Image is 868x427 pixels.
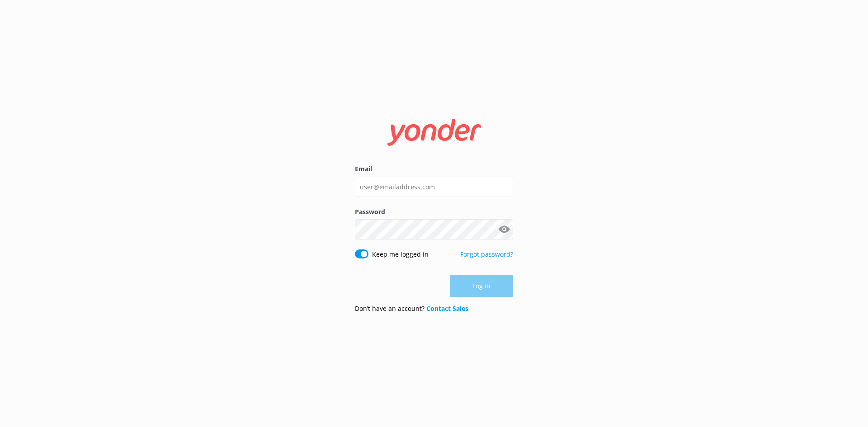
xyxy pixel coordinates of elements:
[355,177,513,197] input: user@emailaddress.com
[355,207,513,217] label: Password
[355,164,513,174] label: Email
[372,249,429,259] label: Keep me logged in
[495,221,513,239] button: Show password
[426,304,468,313] a: Contact Sales
[355,304,468,314] p: Don’t have an account?
[460,250,513,258] a: Forgot password?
